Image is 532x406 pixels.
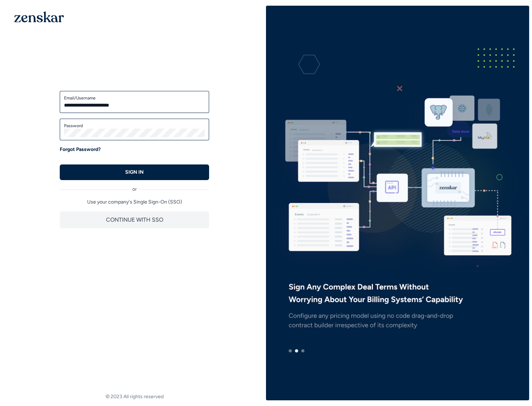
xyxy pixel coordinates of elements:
[3,393,266,400] footer: © 2023 All rights reserved
[60,180,209,193] div: or
[125,169,144,176] p: SIGN IN
[60,199,209,206] p: Use your company's Single Sign-On (SSO)
[60,164,209,180] button: SIGN IN
[64,95,205,101] label: Email/Username
[64,123,205,129] label: Password
[14,11,64,22] img: 1OGAJ2xQqyY4LXKgY66KYq0eOWRCkrZdAb3gUhuVAqdWPZE9SRJmCz+oDMSn4zDLXe31Ii730ItAGKgCKgCCgCikA4Av8PJUP...
[266,34,529,372] img: e3ZQAAAMhDCM8y96E9JIIDxLgAABAgQIECBAgAABAgQyAoJA5mpDCRAgQIAAAQIECBAgQIAAAQIECBAgQKAsIAiU37edAAECB...
[60,211,209,228] button: CONTINUE WITH SSO
[60,146,101,153] a: Forgot Password?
